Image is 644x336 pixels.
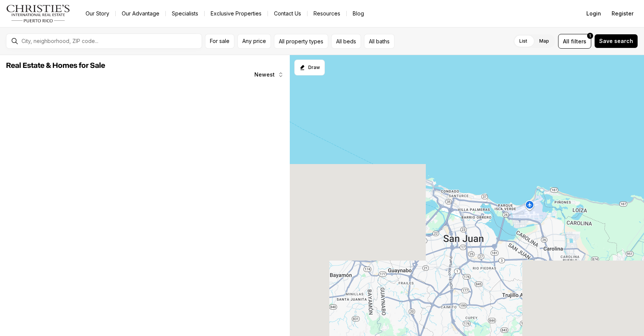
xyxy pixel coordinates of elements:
span: Newest [254,72,275,78]
button: Allfilters1 [558,34,591,49]
span: Real Estate & Homes for Sale [6,62,105,69]
a: Specialists [166,8,204,19]
button: Newest [250,67,288,82]
span: Save search [599,38,633,44]
a: Blog [347,8,370,19]
span: filters [571,37,586,45]
span: All [563,37,569,45]
span: Register [612,11,633,17]
a: Exclusive Properties [205,8,268,19]
label: List [513,34,533,48]
button: Login [582,6,606,21]
span: Any price [242,38,266,44]
button: Any price [237,34,271,49]
span: 1 [589,33,591,39]
button: All beds [331,34,361,49]
label: Map [533,34,555,48]
span: For sale [210,38,229,44]
a: Resources [307,8,346,19]
button: All baths [364,34,395,49]
button: Register [607,6,638,21]
button: Contact Us [268,8,307,19]
button: Save search [594,34,638,48]
button: For sale [205,34,234,49]
img: logo [6,5,70,23]
button: Start drawing [294,60,325,75]
button: All property types [274,34,328,49]
a: Our Story [80,8,115,19]
span: Login [586,11,601,17]
a: Our Advantage [116,8,165,19]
